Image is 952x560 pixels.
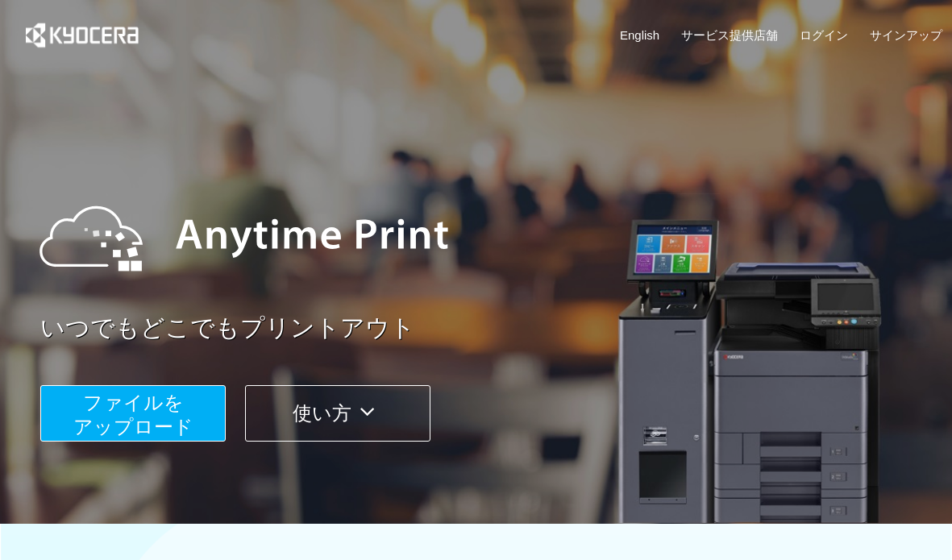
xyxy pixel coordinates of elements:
[800,27,848,44] a: ログイン
[620,27,659,44] a: English
[40,311,952,346] a: いつでもどこでもプリントアウト
[73,392,193,438] span: ファイルを ​​アップロード
[245,385,430,442] button: 使い方
[870,27,942,44] a: サインアップ
[40,385,226,442] button: ファイルを​​アップロード
[681,27,778,44] a: サービス提供店舗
